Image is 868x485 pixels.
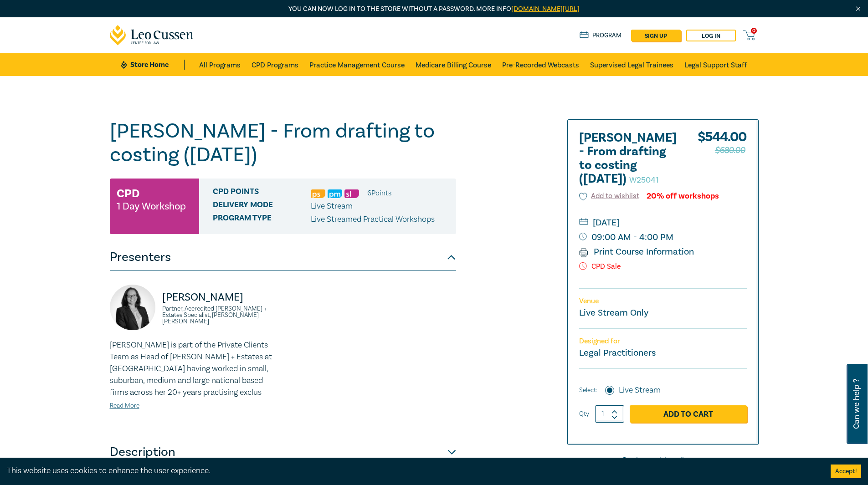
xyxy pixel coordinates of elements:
[579,215,747,230] small: [DATE]
[686,30,736,41] a: Log in
[854,5,862,13] img: Close
[852,369,861,439] span: Can we help ?
[502,53,579,76] a: Pre-Recorded Webcasts
[567,455,759,467] a: Share with Colleagues
[619,384,661,396] label: Live Stream
[213,187,311,199] span: CPD Points
[579,297,747,306] p: Venue
[595,405,624,423] input: 1
[631,30,681,41] a: sign up
[311,214,435,225] p: Live Streamed Practical Workshops
[110,119,456,167] h1: [PERSON_NAME] - From drafting to costing ([DATE])
[579,409,589,419] label: Qty
[328,189,342,198] img: Practice Management & Business Skills
[579,246,694,258] a: Print Course Information
[629,175,659,185] small: W25041
[309,53,405,76] a: Practice Management Course
[344,189,359,198] img: Substantive Law
[121,60,184,70] a: Store Home
[630,405,747,423] a: Add to Cart
[110,285,155,330] img: https://s3.ap-southeast-2.amazonaws.com/leo-cussen-store-production-content/Contacts/Naomi%20Guye...
[213,200,311,212] span: Delivery Mode
[117,202,186,211] small: 1 Day Workshop
[110,244,456,271] button: Presenters
[579,385,597,395] span: Select:
[579,262,747,271] p: CPD Sale
[579,347,656,359] small: Legal Practitioners
[110,4,759,14] p: You can now log in to the store without a password. More info
[579,230,747,245] small: 09:00 AM - 4:00 PM
[715,143,745,158] span: $680.00
[751,28,757,34] span: 0
[684,53,747,76] a: Legal Support Staff
[579,337,747,346] p: Designed for
[162,306,277,325] small: Partner, Accredited [PERSON_NAME] + Estates Specialist, [PERSON_NAME] [PERSON_NAME]
[831,465,861,478] button: Accept cookies
[367,187,391,199] li: 6 Point s
[110,439,456,466] button: Description
[110,402,139,410] a: Read More
[511,5,580,13] a: [DOMAIN_NAME][URL]
[579,307,648,319] a: Live Stream Only
[213,214,311,225] span: Program type
[7,465,817,477] div: This website uses cookies to enhance the user experience.
[580,31,622,41] a: Program
[416,53,491,76] a: Medicare Billing Course
[117,185,139,202] h3: CPD
[647,192,719,200] div: 20% off workshops
[311,201,353,211] span: Live Stream
[162,290,277,305] p: [PERSON_NAME]
[199,53,241,76] a: All Programs
[579,191,640,201] button: Add to wishlist
[110,339,277,398] p: [PERSON_NAME] is part of the Private Clients Team as Head of [PERSON_NAME] + Estates at [GEOGRAPH...
[590,53,673,76] a: Supervised Legal Trainees
[579,131,679,186] h2: [PERSON_NAME] - From drafting to costing ([DATE])
[698,131,747,190] div: $ 544.00
[252,53,298,76] a: CPD Programs
[311,189,325,198] img: Professional Skills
